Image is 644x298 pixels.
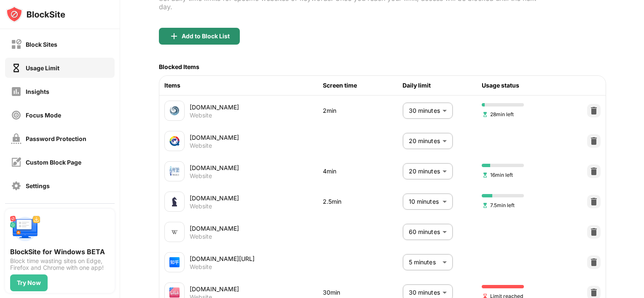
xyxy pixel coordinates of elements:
[409,167,439,176] p: 20 minutes
[190,103,323,112] div: [DOMAIN_NAME]
[26,41,57,48] div: Block Sites
[482,171,513,179] span: 16min left
[26,135,86,142] div: Password Protection
[402,81,482,90] div: Daily limit
[11,181,21,191] img: settings-off.svg
[323,81,402,90] div: Screen time
[26,88,49,95] div: Insights
[482,111,488,118] img: hourglass-set.svg
[11,110,21,120] img: focus-off.svg
[10,214,40,244] img: push-desktop.svg
[409,136,439,146] p: 20 minutes
[26,159,81,166] div: Custom Block Page
[169,287,180,298] img: favicons
[190,194,323,202] div: [DOMAIN_NAME]
[6,6,65,23] img: logo-blocksite.svg
[11,86,21,97] img: insights-off.svg
[190,233,212,240] div: Website
[409,258,439,267] p: 5 minutes
[17,279,41,286] div: Try Now
[482,172,488,178] img: hourglass-set.svg
[409,288,439,297] p: 30 minutes
[190,163,323,172] div: [DOMAIN_NAME]
[409,227,439,237] p: 60 minutes
[26,64,59,72] div: Usage Limit
[190,224,323,233] div: [DOMAIN_NAME]
[10,247,110,256] div: BlockSite for Windows BETA
[169,227,180,237] img: favicons
[159,63,199,70] div: Blocked Items
[11,39,21,50] img: block-off.svg
[190,112,212,119] div: Website
[409,106,439,115] p: 30 minutes
[169,166,180,176] img: favicons
[482,202,488,209] img: hourglass-set.svg
[164,81,323,90] div: Items
[482,201,515,209] span: 7.5min left
[169,136,180,146] img: favicons
[169,106,180,116] img: favicons
[323,288,402,297] div: 30min
[169,257,180,267] img: favicons
[190,142,212,149] div: Website
[182,33,230,40] div: Add to Block List
[190,202,212,210] div: Website
[26,182,50,189] div: Settings
[323,167,402,176] div: 4min
[11,133,21,144] img: password-protection-off.svg
[169,197,180,207] img: favicons
[409,197,439,206] p: 10 minutes
[190,172,212,180] div: Website
[26,112,61,119] div: Focus Mode
[190,254,323,263] div: [DOMAIN_NAME][URL]
[323,106,402,115] div: 2min
[482,110,514,118] span: 28min left
[482,81,561,90] div: Usage status
[190,285,323,293] div: [DOMAIN_NAME]
[11,157,21,168] img: customize-block-page-off.svg
[190,263,212,271] div: Website
[11,63,21,73] img: time-usage-on.svg
[10,258,110,271] div: Block time wasting sites on Edge, Firefox and Chrome with one app!
[323,197,402,206] div: 2.5min
[190,133,323,142] div: [DOMAIN_NAME]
